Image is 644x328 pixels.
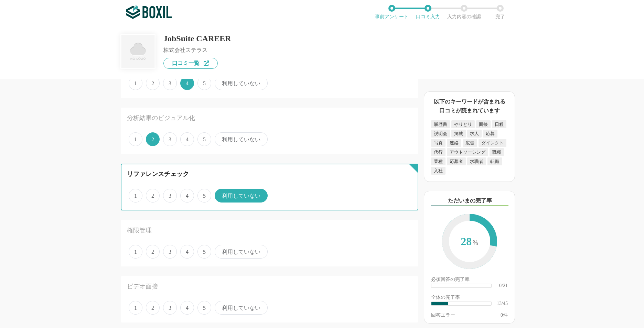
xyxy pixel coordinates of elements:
[431,139,446,147] div: 写真
[163,47,231,53] div: 株式会社ステラス
[431,197,508,206] div: ただいまの完了率
[146,189,160,203] span: 2
[483,130,497,138] div: 応募
[463,139,477,147] div: 広告
[479,139,506,147] div: ダイレクト
[490,148,504,156] div: 職種
[467,157,486,165] div: 求職者
[129,132,142,146] span: 1
[451,130,466,138] div: 掲載
[146,132,160,146] span: 2
[215,301,268,315] span: 利用していない
[410,5,446,19] li: 口コミ入力
[447,139,461,147] div: 連絡
[431,295,508,301] div: 全体の完了率
[163,58,218,69] a: 口コミ一覧
[501,313,508,318] div: 件
[163,301,177,315] span: 3
[129,301,142,315] span: 1
[180,189,194,203] span: 4
[431,148,446,156] div: 代行
[127,282,384,291] div: ビデオ面接
[431,167,446,175] div: 入社
[163,34,231,43] div: JobSuite CAREER
[431,157,446,165] div: 業種
[497,301,508,306] div: 13/45
[129,76,142,90] span: 1
[431,120,450,128] div: 履歴書
[126,5,172,19] img: ボクシルSaaS_ロゴ
[447,148,488,156] div: アウトソーシング
[499,283,508,288] div: 0/21
[482,5,518,19] li: 完了
[431,130,450,138] div: 説明会
[215,132,268,146] span: 利用していない
[163,132,177,146] span: 3
[129,245,142,259] span: 1
[163,189,177,203] span: 3
[467,130,482,138] div: 求人
[127,170,384,178] div: リファレンスチェック
[451,120,475,128] div: やりとり
[446,5,482,19] li: 入力内容の確認
[180,76,194,90] span: 4
[501,313,503,318] span: 0
[172,61,200,66] span: 口コミ一覧
[487,157,502,165] div: 転職
[476,120,491,128] div: 面接
[215,245,268,259] span: 利用していない
[492,120,506,128] div: 日程
[215,76,268,90] span: 利用していない
[431,277,508,283] div: 必須回答の完了率
[146,245,160,259] span: 2
[127,114,384,122] div: 分析結果のビジュアル化
[431,97,508,115] div: 以下のキーワードが含まれる口コミが読まれています
[431,302,448,305] div: ​
[146,76,160,90] span: 2
[146,301,160,315] span: 2
[180,301,194,315] span: 4
[374,5,410,19] li: 事前アンケート
[472,239,478,247] span: %
[163,245,177,259] span: 3
[215,189,268,203] span: 利用していない
[180,245,194,259] span: 4
[447,157,466,165] div: 応募者
[431,313,455,318] div: 回答エラー
[449,221,490,263] span: 28
[129,189,142,203] span: 1
[180,132,194,146] span: 4
[197,301,211,315] span: 5
[197,132,211,146] span: 5
[163,76,177,90] span: 3
[127,226,384,235] div: 権限管理
[197,245,211,259] span: 5
[197,76,211,90] span: 5
[197,189,211,203] span: 5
